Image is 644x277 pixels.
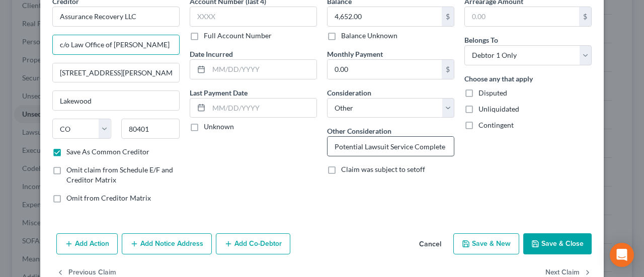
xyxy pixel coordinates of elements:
button: Add Action [56,233,118,254]
input: Apt, Suite, etc... [53,63,179,82]
label: Other Consideration [327,126,391,136]
span: Contingent [478,121,514,129]
label: Balance Unknown [341,31,397,41]
label: Monthly Payment [327,49,383,59]
input: Enter city... [53,91,179,110]
button: Save & Close [523,233,592,254]
span: Disputed [478,88,507,97]
input: Search creditor by name... [52,7,180,27]
input: MM/DD/YYYY [209,60,316,79]
div: Open Intercom Messenger [610,243,634,267]
div: $ [579,7,591,26]
span: Belongs To [464,36,498,44]
label: Full Account Number [204,31,272,41]
span: Unliquidated [478,105,519,113]
span: Claim was subject to setoff [341,165,425,173]
label: Save As Common Creditor [66,147,149,157]
input: XXXX [190,7,317,27]
label: Date Incurred [190,49,233,59]
label: Last Payment Date [190,87,248,98]
input: 0.00 [465,7,579,26]
button: Cancel [411,234,449,254]
label: Choose any that apply [464,73,533,84]
button: Add Notice Address [122,233,212,254]
input: Specify... [328,137,454,156]
button: Save & New [453,233,519,254]
label: Consideration [327,87,371,98]
input: Enter address... [53,35,179,54]
button: Add Co-Debtor [216,233,290,254]
div: $ [442,60,454,79]
span: Omit claim from Schedule E/F and Creditor Matrix [66,165,173,184]
input: 0.00 [328,7,442,26]
input: 0.00 [328,60,442,79]
label: Unknown [204,122,234,132]
input: MM/DD/YYYY [209,99,316,118]
span: Omit from Creditor Matrix [66,194,151,202]
input: Enter zip... [121,119,180,139]
div: $ [442,7,454,26]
